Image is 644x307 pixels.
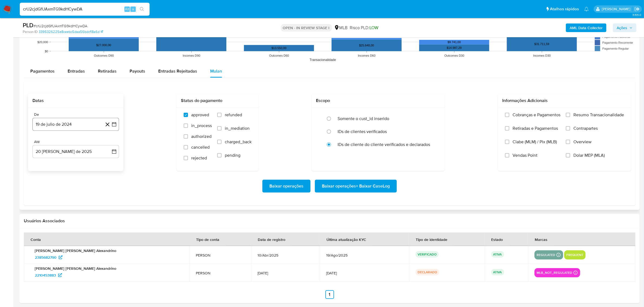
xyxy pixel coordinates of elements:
button: search-icon [136,5,147,13]
span: Atalhos rápidos [550,6,579,12]
a: 3395326225e8ceebc5daa56bdcf18a6d [39,29,103,34]
span: 3.155.0 [632,13,641,17]
span: Risco PLD: [350,25,379,31]
button: Ações [613,23,636,32]
span: LOW [370,25,379,31]
b: Person ID [23,29,38,34]
span: s [132,6,134,12]
h2: Usuários Associados [24,218,635,224]
b: PLD [23,21,34,29]
p: OPEN - IN REVIEW STAGE I [281,24,332,32]
span: Ações [617,23,627,32]
b: AML Data Collector [570,23,603,32]
button: AML Data Collector [566,23,606,32]
span: Alt [125,6,129,12]
span: # crU2cjdGfUAxmTG9kdHCywDA [34,23,87,29]
a: Notificações [584,7,589,11]
div: MLB [334,25,348,31]
a: Sair [634,6,640,12]
p: laisa.felismino@mercadolivre.com [602,6,632,12]
input: Pesquise usuários ou casos... [20,6,150,13]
